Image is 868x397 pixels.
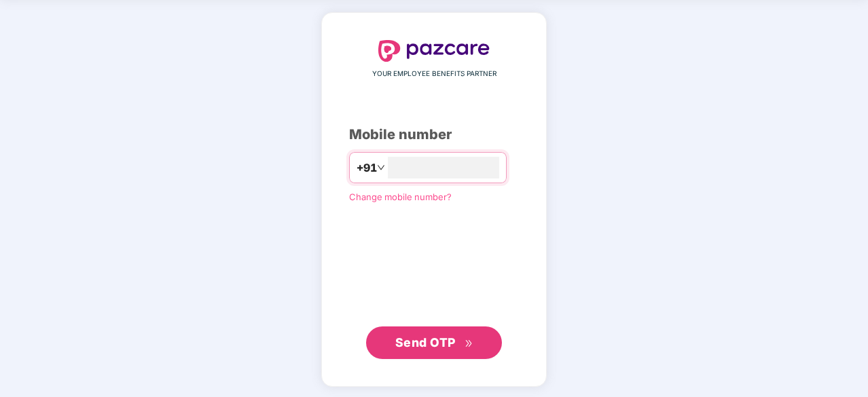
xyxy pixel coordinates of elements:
[377,164,385,172] span: down
[366,326,502,359] button: Send OTPdouble-right
[378,40,490,62] img: logo
[395,335,456,349] span: Send OTP
[349,191,452,202] a: Change mobile number?
[372,69,496,79] span: YOUR EMPLOYEE BENEFITS PARTNER
[357,159,377,176] span: +91
[465,339,473,348] span: double-right
[349,124,519,145] div: Mobile number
